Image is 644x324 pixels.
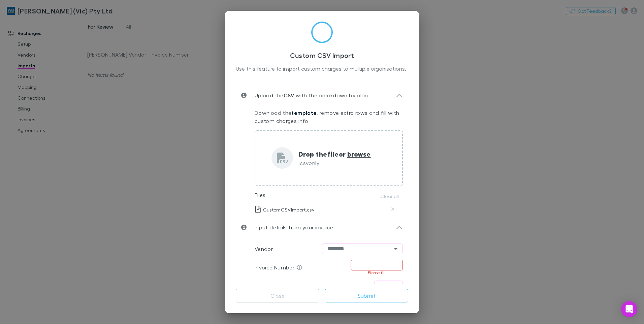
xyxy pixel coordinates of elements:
[347,150,371,158] span: browse
[236,289,319,302] button: Close
[325,289,408,302] button: Submit
[247,91,368,99] p: Upload the with the breakdown by plan
[351,270,403,275] p: Please fill
[236,65,408,73] div: Use this feature to import custom charges to multiple organisations.
[391,281,400,291] button: Open
[284,92,294,99] strong: CSV
[255,109,403,125] p: Download the , remove extra rows and fill with custom charges info
[255,206,314,213] p: CustomCSVImport.csv
[291,109,317,116] a: template
[621,301,637,317] div: Open Intercom Messenger
[236,85,408,106] div: Upload theCSV with the breakdown by plan
[255,245,273,253] p: Vendor
[391,244,400,254] button: Open
[236,51,408,59] h3: Custom CSV Import
[236,217,408,238] div: Input details from your invoice
[376,192,403,200] button: Clear all
[298,159,371,167] p: .csv only
[389,205,397,213] button: Delete
[255,282,304,290] p: Currency of Invoice
[298,149,371,159] p: Drop the file or
[255,191,266,199] p: Files
[255,263,294,271] p: Invoice Number
[247,223,333,231] p: Input details from your invoice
